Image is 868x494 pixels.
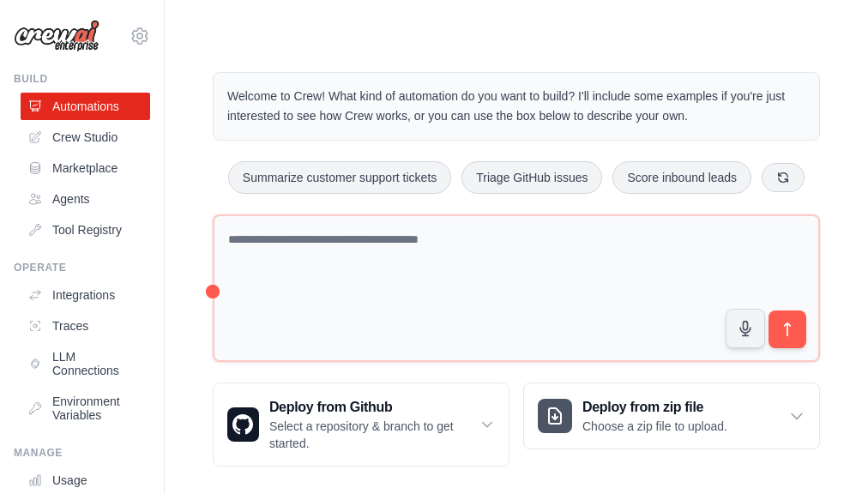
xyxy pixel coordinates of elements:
[21,216,150,244] a: Tool Registry
[21,388,150,429] a: Environment Variables
[14,446,150,460] div: Manage
[21,185,150,213] a: Agents
[269,397,479,418] h3: Deploy from Github
[461,161,602,194] button: Triage GitHub issues
[21,343,150,384] a: LLM Connections
[228,161,451,194] button: Summarize customer support tickets
[14,20,99,52] img: Logo
[21,154,150,182] a: Marketplace
[21,281,150,309] a: Integrations
[14,72,150,86] div: Build
[14,261,150,274] div: Operate
[21,467,150,494] a: Usage
[21,93,150,120] a: Automations
[21,312,150,340] a: Traces
[269,418,479,452] p: Select a repository & branch to get started.
[227,87,805,126] p: Welcome to Crew! What kind of automation do you want to build? I'll include some examples if you'...
[612,161,751,194] button: Score inbound leads
[21,123,150,151] a: Crew Studio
